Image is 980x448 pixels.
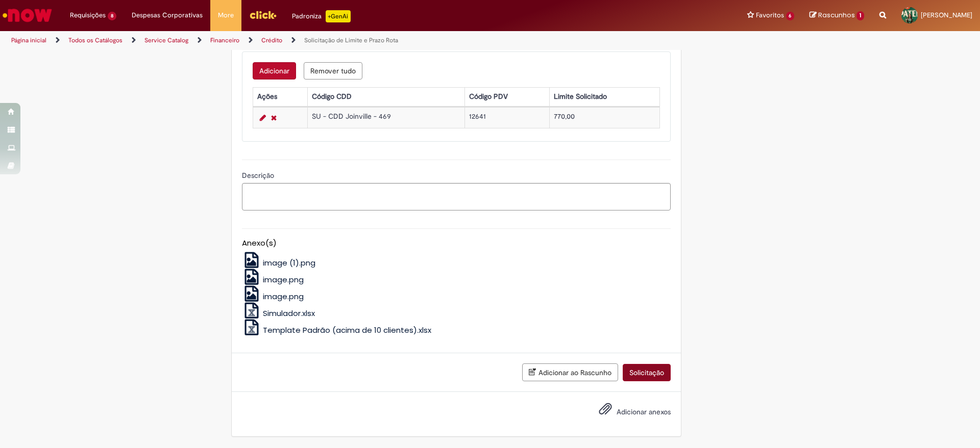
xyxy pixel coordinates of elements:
[263,308,315,319] span: Simulador.xlsx
[242,291,304,302] a: image.png
[68,36,122,44] a: Todos os Catálogos
[856,11,864,20] span: 1
[308,107,464,128] td: SU - CDD Joinville - 469
[623,364,671,381] button: Solicitação
[308,87,464,106] th: Código CDD
[464,107,549,128] td: 12641
[242,308,315,319] a: Simulador.xlsx
[210,36,239,44] a: Financeiro
[1,5,54,25] img: ServiceNow
[11,36,46,44] a: Página inicial
[921,11,972,19] span: [PERSON_NAME]
[292,10,351,22] div: Padroniza
[263,257,315,268] span: image (1).png
[249,7,277,22] img: click_logo_yellow_360x200.png
[326,10,351,22] p: +GenAi
[261,36,282,44] a: Crédito
[242,274,304,285] a: image.png
[818,10,855,20] span: Rascunhos
[257,112,268,124] a: Editar Linha 1
[786,12,795,20] span: 6
[132,10,203,20] span: Despesas Corporativas
[263,291,304,302] span: image.png
[304,36,398,44] a: Solicitação de Limite e Prazo Rota
[549,107,659,128] td: 770,00
[464,87,549,106] th: Código PDV
[522,363,618,381] button: Adicionar ao Rascunho
[253,87,307,106] th: Ações
[242,239,671,248] h5: Anexo(s)
[144,36,188,44] a: Service Catalog
[263,274,304,285] span: image.png
[253,62,296,80] button: Add a row for Crédito
[549,87,659,106] th: Limite Solicitado
[756,10,784,20] span: Favoritos
[263,325,431,335] span: Template Padrão (acima de 10 clientes).xlsx
[268,112,279,124] a: Remover linha 1
[810,11,864,20] a: Rascunhos
[242,325,432,335] a: Template Padrão (acima de 10 clientes).xlsx
[108,12,116,20] span: 8
[596,400,615,423] button: Adicionar anexos
[617,408,671,417] span: Adicionar anexos
[218,10,234,20] span: More
[242,183,671,210] textarea: Descrição
[304,62,362,80] button: Remove all rows for Crédito
[8,31,646,50] ul: Trilhas de página
[242,257,316,268] a: image (1).png
[242,171,276,180] span: Descrição
[70,10,106,20] span: Requisições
